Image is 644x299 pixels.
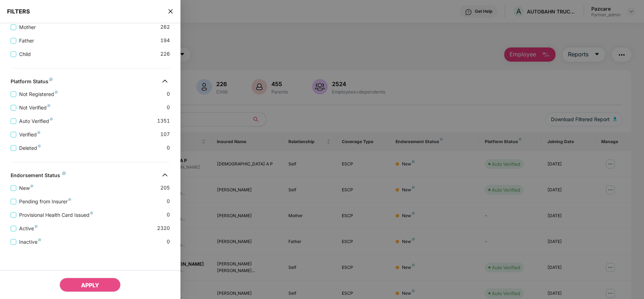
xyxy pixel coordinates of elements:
div: Platform Status [11,78,53,87]
span: 0 [167,144,170,152]
span: 0 [167,90,170,98]
span: Not Registered [16,90,61,98]
span: 1351 [157,117,170,125]
span: 0 [167,197,170,205]
span: 0 [167,238,170,246]
span: 107 [160,130,170,139]
img: svg+xml;base64,PHN2ZyB4bWxucz0iaHR0cDovL3d3dy53My5vcmcvMjAwMC9zdmciIHdpZHRoPSI4IiBoZWlnaHQ9IjgiIH... [49,78,53,81]
img: svg+xml;base64,PHN2ZyB4bWxucz0iaHR0cDovL3d3dy53My5vcmcvMjAwMC9zdmciIHdpZHRoPSI4IiBoZWlnaHQ9IjgiIH... [38,238,41,241]
span: Deleted [16,144,44,152]
img: svg+xml;base64,PHN2ZyB4bWxucz0iaHR0cDovL3d3dy53My5vcmcvMjAwMC9zdmciIHdpZHRoPSIzMiIgaGVpZ2h0PSIzMi... [159,169,171,181]
span: 0 [167,103,170,112]
span: 2320 [157,224,170,232]
span: Auto Verified [16,117,56,125]
img: svg+xml;base64,PHN2ZyB4bWxucz0iaHR0cDovL3d3dy53My5vcmcvMjAwMC9zdmciIHdpZHRoPSI4IiBoZWlnaHQ9IjgiIH... [68,198,71,201]
span: Verified [16,131,43,139]
img: svg+xml;base64,PHN2ZyB4bWxucz0iaHR0cDovL3d3dy53My5vcmcvMjAwMC9zdmciIHdpZHRoPSI4IiBoZWlnaHQ9IjgiIH... [50,118,53,120]
span: Provisional Health Card Issued [16,211,96,219]
span: Father [16,37,37,45]
span: Mother [16,23,39,31]
img: svg+xml;base64,PHN2ZyB4bWxucz0iaHR0cDovL3d3dy53My5vcmcvMjAwMC9zdmciIHdpZHRoPSIzMiIgaGVpZ2h0PSIzMi... [159,75,171,87]
span: 205 [160,184,170,192]
span: 0 [167,211,170,219]
button: APPLY [59,278,121,292]
div: Endorsement Status [11,172,66,181]
img: svg+xml;base64,PHN2ZyB4bWxucz0iaHR0cDovL3d3dy53My5vcmcvMjAwMC9zdmciIHdpZHRoPSI4IiBoZWlnaHQ9IjgiIH... [38,145,41,147]
img: svg+xml;base64,PHN2ZyB4bWxucz0iaHR0cDovL3d3dy53My5vcmcvMjAwMC9zdmciIHdpZHRoPSI4IiBoZWlnaHQ9IjgiIH... [30,185,33,187]
span: 194 [160,36,170,45]
img: svg+xml;base64,PHN2ZyB4bWxucz0iaHR0cDovL3d3dy53My5vcmcvMjAwMC9zdmciIHdpZHRoPSI4IiBoZWlnaHQ9IjgiIH... [47,104,50,107]
span: APPLY [81,282,99,289]
span: Not Verified [16,104,53,112]
img: svg+xml;base64,PHN2ZyB4bWxucz0iaHR0cDovL3d3dy53My5vcmcvMjAwMC9zdmciIHdpZHRoPSI4IiBoZWlnaHQ9IjgiIH... [38,131,40,134]
span: Active [16,225,40,232]
img: svg+xml;base64,PHN2ZyB4bWxucz0iaHR0cDovL3d3dy53My5vcmcvMjAwMC9zdmciIHdpZHRoPSI4IiBoZWlnaHQ9IjgiIH... [55,91,58,94]
span: Child [16,50,34,58]
img: svg+xml;base64,PHN2ZyB4bWxucz0iaHR0cDovL3d3dy53My5vcmcvMjAwMC9zdmciIHdpZHRoPSI4IiBoZWlnaHQ9IjgiIH... [62,171,66,175]
span: Pending from Insurer [16,198,74,205]
span: Inactive [16,238,44,246]
img: svg+xml;base64,PHN2ZyB4bWxucz0iaHR0cDovL3d3dy53My5vcmcvMjAwMC9zdmciIHdpZHRoPSI4IiBoZWlnaHQ9IjgiIH... [35,225,38,228]
img: svg+xml;base64,PHN2ZyB4bWxucz0iaHR0cDovL3d3dy53My5vcmcvMjAwMC9zdmciIHdpZHRoPSI4IiBoZWlnaHQ9IjgiIH... [90,211,93,214]
span: close [168,8,173,15]
span: New [16,184,36,192]
span: FILTERS [7,8,30,15]
span: 262 [160,23,170,31]
span: 226 [160,50,170,58]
